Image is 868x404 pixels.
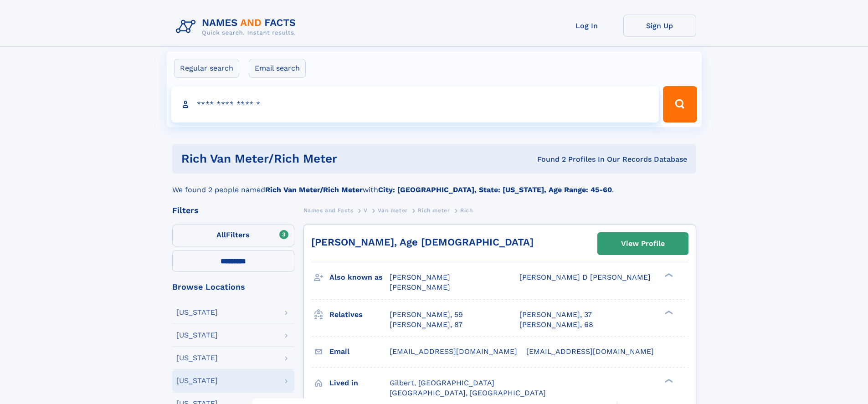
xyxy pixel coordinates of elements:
[174,59,239,78] label: Regular search
[519,320,593,330] a: [PERSON_NAME], 68
[526,347,654,356] span: [EMAIL_ADDRESS][DOMAIN_NAME]
[663,272,673,278] div: ❯
[265,185,363,194] b: Rich Van Meter/Rich Meter
[390,273,450,281] span: [PERSON_NAME]
[390,347,517,356] span: [EMAIL_ADDRESS][DOMAIN_NAME]
[329,375,390,391] h3: Lived in
[364,205,368,216] a: V
[550,15,623,37] a: Log In
[623,15,696,37] a: Sign Up
[460,207,473,214] span: Rich
[621,233,665,254] div: View Profile
[171,86,659,123] input: search input
[378,185,612,194] b: City: [GEOGRAPHIC_DATA], State: [US_STATE], Age Range: 45-60
[181,153,437,164] h1: rich van meter/rich meter
[378,207,407,214] span: Van meter
[172,206,294,215] div: Filters
[329,307,390,322] h3: Relatives
[329,344,390,359] h3: Email
[329,270,390,285] h3: Also known as
[172,225,294,246] label: Filters
[437,154,687,164] div: Found 2 Profiles In Our Records Database
[176,377,218,384] div: [US_STATE]
[176,354,218,362] div: [US_STATE]
[249,59,306,78] label: Email search
[390,310,463,320] a: [PERSON_NAME], 59
[519,273,651,281] span: [PERSON_NAME] D [PERSON_NAME]
[176,332,218,339] div: [US_STATE]
[519,310,592,320] a: [PERSON_NAME], 37
[418,207,450,214] span: Rich meter
[172,283,294,291] div: Browse Locations
[390,389,546,397] span: [GEOGRAPHIC_DATA], [GEOGRAPHIC_DATA]
[311,236,534,248] a: [PERSON_NAME], Age [DEMOGRAPHIC_DATA]
[663,309,673,315] div: ❯
[216,230,226,239] span: All
[418,205,450,216] a: Rich meter
[172,15,303,39] img: Logo Names and Facts
[598,233,688,255] a: View Profile
[663,86,697,123] button: Search Button
[390,378,494,387] span: Gilbert, [GEOGRAPHIC_DATA]
[390,320,462,330] a: [PERSON_NAME], 87
[663,378,673,384] div: ❯
[176,309,218,316] div: [US_STATE]
[390,283,450,291] span: [PERSON_NAME]
[378,205,407,216] a: Van meter
[172,174,696,195] div: We found 2 people named with .
[303,205,354,216] a: Names and Facts
[364,207,368,214] span: V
